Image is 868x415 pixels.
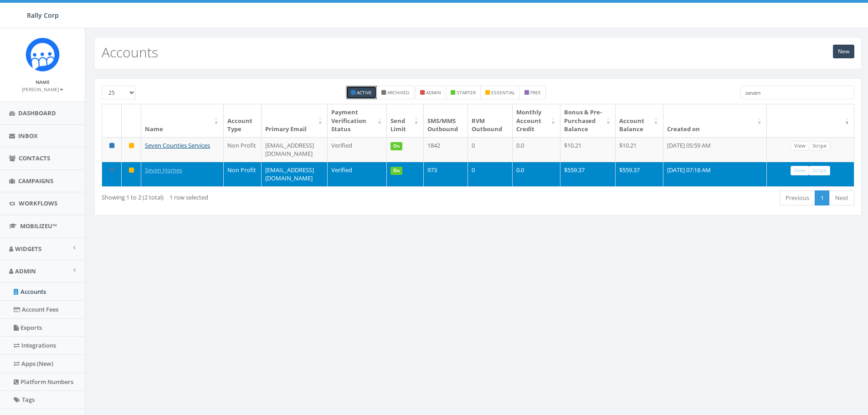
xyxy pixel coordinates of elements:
[102,45,158,60] h2: Accounts
[780,190,815,205] a: Previous
[468,162,513,186] td: 0
[560,104,616,137] th: Bonus &amp; Pre-Purchased Balance: activate to sort column ascending
[560,162,616,186] td: $559.37
[145,166,182,174] a: Seven Homes
[468,104,513,137] th: RVM Outbound
[513,137,560,162] td: 0.0
[833,45,854,58] a: New
[27,11,59,20] span: Rally Corp
[145,141,210,149] a: Seven Counties Services
[141,104,223,137] th: Name: activate to sort column ascending
[224,137,262,162] td: Non Profit
[15,245,41,253] span: Widgets
[491,89,515,96] small: essential
[390,142,402,150] span: On
[15,267,36,275] span: Admin
[616,104,663,137] th: Account Balance: activate to sort column ascending
[387,104,423,137] th: Send Limit: activate to sort column ascending
[663,162,767,186] td: [DATE] 07:18 AM
[387,89,409,96] small: Archived
[424,137,468,162] td: 1842
[224,104,262,137] th: Account Type
[224,162,262,186] td: Non Profit
[22,85,63,93] a: [PERSON_NAME]
[262,137,327,162] td: [EMAIL_ADDRESS][DOMAIN_NAME]
[169,193,208,201] span: 1 row selected
[36,79,50,85] small: Name
[18,177,53,185] span: Campaigns
[457,89,476,96] small: starter
[791,141,809,151] a: View
[513,162,560,186] td: 0.0
[513,104,560,137] th: Monthly Account Credit: activate to sort column ascending
[18,132,38,140] span: Inbox
[262,104,327,137] th: Primary Email : activate to sort column ascending
[390,167,402,175] span: On
[328,104,387,137] th: Payment Verification Status : activate to sort column ascending
[468,137,513,162] td: 0
[424,104,468,137] th: SMS/MMS Outbound
[616,137,663,162] td: $10.21
[663,104,767,137] th: Created on: activate to sort column ascending
[19,199,57,207] span: Workflows
[102,190,407,202] div: Showing 1 to 2 (2 total)
[262,162,327,186] td: [EMAIL_ADDRESS][DOMAIN_NAME]
[26,37,60,72] img: Icon_1.png
[20,222,57,230] span: MobilizeU™
[815,190,830,205] a: 1
[809,166,830,175] a: Stripe
[328,162,387,186] td: Verified
[616,162,663,186] td: $559.37
[426,89,441,96] small: admin
[663,137,767,162] td: [DATE] 05:59 AM
[829,190,854,205] a: Next
[791,166,809,175] a: View
[424,162,468,186] td: 973
[22,86,63,92] small: [PERSON_NAME]
[560,137,616,162] td: $10.21
[809,141,830,151] a: Stripe
[328,137,387,162] td: Verified
[740,86,854,99] input: Type to search
[357,89,372,96] small: Active
[530,89,541,96] small: free
[18,109,56,117] span: Dashboard
[19,154,50,162] span: Contacts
